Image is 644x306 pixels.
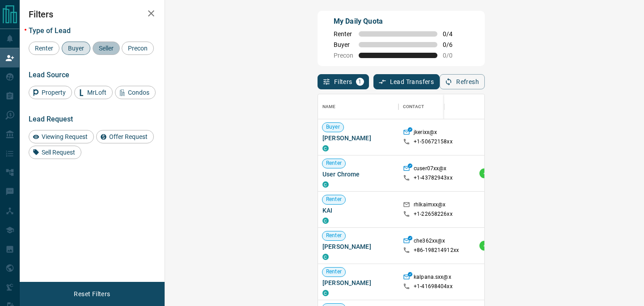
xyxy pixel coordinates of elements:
span: Buyer [322,123,343,131]
div: Renter [29,42,59,55]
p: +1- 22658226xx [414,210,453,218]
span: KAI [322,206,394,215]
button: Reset Filters [68,286,116,302]
h2: Filters [29,9,156,20]
p: che362xx@x [414,237,445,247]
span: MrLoft [84,89,110,96]
span: Buyer [65,45,87,52]
div: Buyer [62,42,90,55]
div: MrLoft [74,86,113,99]
span: 1 [357,79,363,85]
span: 0 / 6 [443,41,462,48]
span: [PERSON_NAME] [322,278,394,287]
p: rhlkaimxx@x [414,201,445,210]
div: condos.ca [322,181,329,188]
span: Renter [322,159,345,167]
span: Renter [322,268,345,276]
div: Condos [115,86,156,99]
span: 0 / 4 [443,30,462,38]
span: Precon [125,45,151,52]
span: Lead Request [29,115,73,123]
button: Filters1 [318,74,369,89]
button: Lead Transfers [373,74,440,89]
p: +86- 198214912xx [414,247,459,254]
span: Type of Lead [29,26,71,35]
div: condos.ca [322,254,329,260]
span: Buyer [334,41,353,48]
span: Renter [32,45,56,52]
div: Sell Request [29,146,81,159]
p: cuser07xx@x [414,165,446,174]
p: My Daily Quota [334,16,462,27]
span: Lead Source [29,71,69,79]
span: Sell Request [38,149,78,156]
div: Name [322,94,336,119]
p: +1- 50672158xx [414,138,453,146]
p: +1- 41698404xx [414,283,453,290]
span: Precon [334,52,353,59]
span: [PERSON_NAME] [322,134,394,143]
div: Contact [403,94,424,119]
div: Property [29,86,72,99]
span: User Chrome [322,170,394,179]
div: condos.ca [322,218,329,224]
p: jkerixx@x [414,129,437,138]
span: [PERSON_NAME] [322,242,394,251]
div: Seller [93,42,120,55]
span: Seller [96,45,117,52]
div: Contact [398,94,470,119]
button: Refresh [440,74,485,89]
span: Renter [334,30,353,38]
div: Viewing Request [29,130,94,143]
div: condos.ca [322,145,329,151]
span: 0 / 0 [443,52,462,59]
span: Renter [322,232,345,239]
span: Viewing Request [38,133,91,140]
p: kalpana.sxx@x [414,273,451,283]
div: condos.ca [322,290,329,296]
span: Renter [322,196,345,203]
div: Name [318,94,398,119]
p: +1- 43782943xx [414,174,453,182]
span: Condos [125,89,153,96]
span: Offer Request [106,133,151,140]
div: Precon [122,42,154,55]
span: Property [38,89,69,96]
div: Offer Request [96,130,154,143]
